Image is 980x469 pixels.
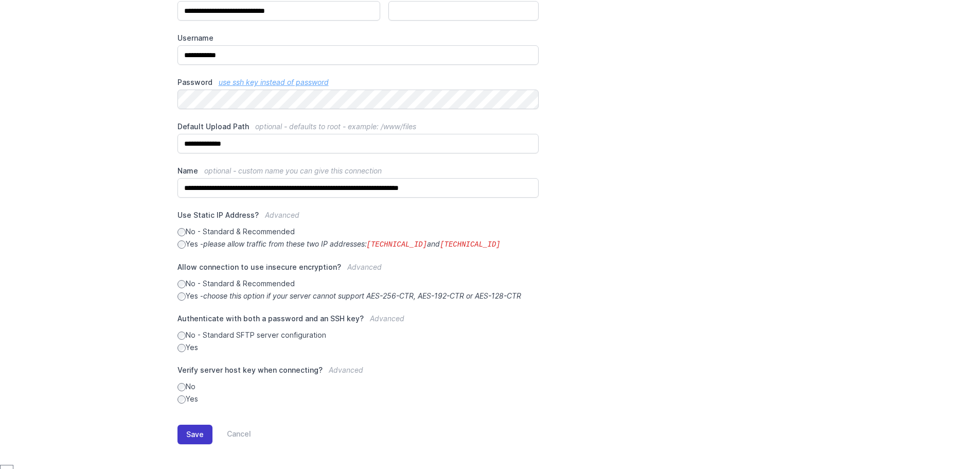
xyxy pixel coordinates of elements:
[347,263,382,271] span: Advanced
[177,280,186,288] input: No - Standard & Recommended
[367,240,427,249] code: [TECHNICAL_ID]
[370,314,404,323] span: Advanced
[177,381,539,392] label: No
[177,332,186,340] input: No - Standard SFTP server configuration
[177,292,186,301] input: Yes -choose this option if your server cannot support AES-256-CTR, AES-192-CTR or AES-128-CTR
[265,211,299,219] span: Advanced
[177,227,539,237] label: No - Standard & Recommended
[177,314,539,330] label: Authenticate with both a password and an SSH key?
[177,239,539,250] label: Yes -
[440,240,501,249] code: [TECHNICAL_ID]
[177,342,539,353] label: Yes
[177,279,539,289] label: No - Standard & Recommended
[177,395,186,404] input: Yes
[212,425,251,444] a: Cancel
[177,330,539,340] label: No - Standard SFTP server configuration
[177,121,539,132] label: Default Upload Path
[255,122,416,131] span: optional - defaults to root - example: /www/files
[177,77,539,88] label: Password
[177,210,539,227] label: Use Static IP Address?
[177,394,539,404] label: Yes
[219,78,329,86] a: use ssh key instead of password
[177,166,539,176] label: Name
[203,239,501,248] i: please allow traffic from these two IP addresses: and
[177,33,539,43] label: Username
[329,366,363,374] span: Advanced
[204,166,382,175] span: optional - custom name you can give this connection
[177,344,186,352] input: Yes
[177,383,186,391] input: No
[929,418,968,457] iframe: Drift Widget Chat Controller
[203,291,521,300] i: choose this option if your server cannot support AES-256-CTR, AES-192-CTR or AES-128-CTR
[177,228,186,236] input: No - Standard & Recommended
[177,291,539,301] label: Yes -
[177,365,539,381] label: Verify server host key when connecting?
[177,240,186,249] input: Yes -please allow traffic from these two IP addresses:[TECHNICAL_ID]and[TECHNICAL_ID]
[177,425,212,444] button: Save
[177,262,539,279] label: Allow connection to use insecure encryption?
